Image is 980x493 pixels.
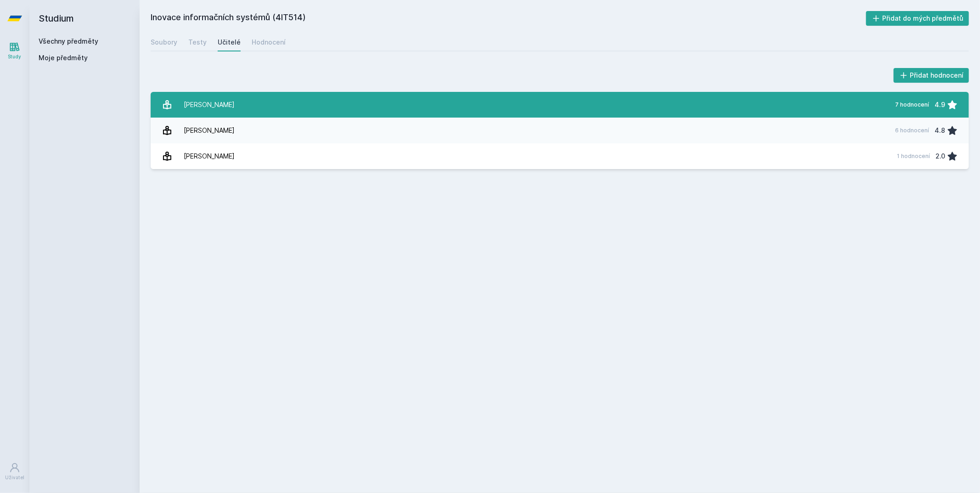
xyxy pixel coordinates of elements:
div: 6 hodnocení [895,127,929,134]
div: 7 hodnocení [895,101,929,108]
a: Soubory [151,33,177,51]
div: Testy [188,38,207,47]
div: Hodnocení [252,38,286,47]
button: Přidat hodnocení [894,68,969,83]
div: Učitelé [218,38,241,47]
div: 2.0 [935,147,945,165]
h2: Inovace informačních systémů (4IT514) [151,11,866,26]
a: [PERSON_NAME] 1 hodnocení 2.0 [151,143,969,169]
div: [PERSON_NAME] [184,121,235,140]
a: Testy [188,33,207,51]
a: Study [2,37,28,65]
div: Soubory [151,38,177,47]
div: Uživatel [5,474,24,481]
span: Moje předměty [39,53,88,62]
button: Přidat do mých předmětů [866,11,969,26]
div: 4.8 [935,121,945,140]
div: 4.9 [935,96,945,114]
a: [PERSON_NAME] 6 hodnocení 4.8 [151,118,969,143]
div: [PERSON_NAME] [184,147,235,165]
a: Hodnocení [252,33,286,51]
a: [PERSON_NAME] 7 hodnocení 4.9 [151,92,969,118]
div: 1 hodnocení [897,153,930,160]
a: Učitelé [218,33,241,51]
div: Study [8,53,22,60]
a: Všechny předměty [39,37,98,45]
a: Uživatel [2,458,28,486]
div: [PERSON_NAME] [184,96,235,114]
